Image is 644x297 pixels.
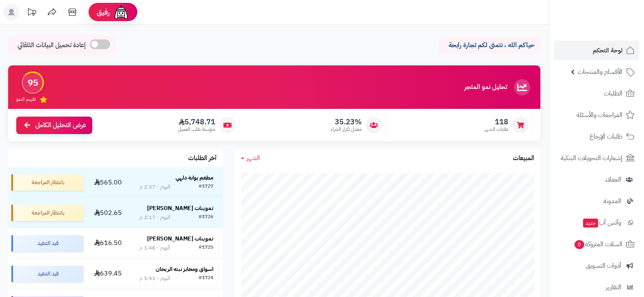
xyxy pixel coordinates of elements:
span: 35.23% [331,117,362,126]
a: المراجعات والأسئلة [554,105,639,125]
span: إشعارات التحويلات البنكية [561,152,622,164]
strong: تموينات [PERSON_NAME] [147,234,213,243]
img: logo-2.png [589,20,636,37]
td: 639.45 [87,259,130,289]
span: المدونة [603,195,621,207]
div: بانتظار المراجعة [11,205,83,221]
span: وآتس آب [582,217,621,228]
a: الشهر [241,154,260,163]
span: طلبات الشهر [485,126,508,133]
a: تحديثات المنصة [22,4,42,22]
span: الطلبات [604,88,622,99]
div: اليوم - 1:41 م [139,274,170,282]
span: طلبات الإرجاع [590,131,622,142]
a: العملاء [554,170,639,189]
a: وآتس آبجديد [554,213,639,232]
div: قيد التنفيذ [11,235,83,251]
span: 0 [575,240,584,249]
a: لوحة التحكم [554,41,639,60]
strong: تموينات [PERSON_NAME] [147,204,213,212]
span: العملاء [605,174,621,185]
h3: المبيعات [513,155,534,162]
a: السلات المتروكة0 [554,234,639,254]
div: #1724 [199,274,213,282]
a: عرض التحليل الكامل [16,117,92,134]
a: أدوات التسويق [554,256,639,275]
h3: آخر الطلبات [188,155,217,162]
a: المدونة [554,191,639,211]
div: قيد التنفيذ [11,266,83,282]
td: 502.65 [87,198,130,228]
a: الطلبات [554,84,639,103]
div: #1727 [199,183,213,191]
span: التقارير [606,282,621,293]
div: #1725 [199,244,213,252]
td: 565.00 [87,167,130,197]
span: المراجعات والأسئلة [577,109,622,121]
a: التقارير [554,277,639,297]
span: 5,748.71 [178,117,215,126]
div: اليوم - 1:48 م [139,244,170,252]
span: الشهر [247,153,260,163]
span: متوسط طلب العميل [178,126,215,133]
img: ai-face.png [113,4,129,20]
h3: تحليل نمو المتجر [464,84,507,91]
a: إشعارات التحويلات البنكية [554,148,639,168]
span: إعادة تحميل البيانات التلقائي [17,41,86,50]
p: حياكم الله ، نتمنى لكم تجارة رابحة [445,41,534,50]
strong: مطعم بوابة دلهي [176,173,213,182]
span: لوحة التحكم [593,45,622,56]
div: #1726 [199,213,213,221]
span: السلات المتروكة [574,238,622,250]
strong: اسواق ومخابز نبته الريحان [156,265,213,273]
span: معدل تكرار الشراء [331,126,362,133]
span: تقييم النمو [16,96,36,103]
span: الأقسام والمنتجات [578,66,622,78]
span: عرض التحليل الكامل [35,121,86,130]
span: 118 [485,117,508,126]
td: 616.50 [87,228,130,258]
span: أدوات التسويق [586,260,621,271]
div: اليوم - 2:37 م [139,183,170,191]
a: طلبات الإرجاع [554,127,639,146]
span: جديد [583,219,598,228]
div: بانتظار المراجعة [11,174,83,191]
span: رفيق [97,7,110,17]
div: اليوم - 2:17 م [139,213,170,221]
